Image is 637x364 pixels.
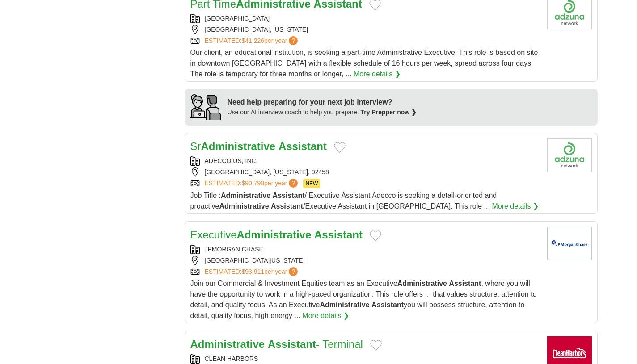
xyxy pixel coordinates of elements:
a: More details ❯ [492,201,539,212]
span: ? [289,179,298,188]
strong: Assistant [314,229,363,241]
a: CLEAN HARBORS [205,355,258,362]
button: Add to favorite jobs [370,340,382,351]
span: Join our Commercial & Investment Equities team as an Executive , where you will have the opportun... [190,280,537,319]
span: ? [289,267,298,276]
span: $93,911 [241,268,264,275]
strong: Administrative [201,140,276,152]
div: [GEOGRAPHIC_DATA][US_STATE] [190,256,540,265]
span: $41,226 [241,37,264,44]
strong: Administrative [190,338,265,350]
a: More details ❯ [354,69,401,79]
div: [GEOGRAPHIC_DATA], [US_STATE] [190,25,540,34]
strong: Administrative [237,229,312,241]
strong: Administrative [397,280,447,287]
img: Company logo [547,138,592,172]
div: Use our AI interview coach to help you prepare. [228,108,417,117]
a: ESTIMATED:$93,911per year? [205,267,300,276]
strong: Administrative [221,192,270,199]
strong: Administrative [219,202,269,210]
a: ExecutiveAdministrative Assistant [190,229,363,241]
a: JPMORGAN CHASE [205,246,263,253]
strong: Assistant [371,301,404,309]
span: NEW [303,179,320,188]
span: Our client, an educational institution, is seeking a part-time Administrative Executive. This rol... [190,49,538,78]
a: ESTIMATED:$41,226per year? [205,36,300,46]
span: ? [289,36,298,45]
strong: Assistant [278,140,327,152]
div: ADECCO US, INC. [190,156,540,166]
strong: Assistant [273,192,305,199]
span: $90,798 [241,180,264,187]
strong: Administrative [320,301,369,309]
strong: Assistant [271,202,303,210]
a: SrAdministrative Assistant [190,140,327,152]
button: Add to favorite jobs [370,230,381,241]
div: Need help preparing for your next job interview? [228,97,417,108]
a: ESTIMATED:$90,798per year? [205,179,300,188]
strong: Assistant [449,280,481,287]
div: [GEOGRAPHIC_DATA] [190,14,540,23]
img: JPMorgan Chase logo [547,227,592,260]
a: Try Prepper now ❯ [361,109,417,116]
strong: Assistant [268,338,316,350]
button: Add to favorite jobs [334,142,346,153]
div: [GEOGRAPHIC_DATA], [US_STATE], 02458 [190,167,540,177]
span: Job Title : / Executive Assistant Adecco is seeking a detail-oriented and proactive /Executive As... [190,192,497,210]
a: More details ❯ [302,310,349,321]
a: Administrative Assistant- Terminal [190,338,363,350]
